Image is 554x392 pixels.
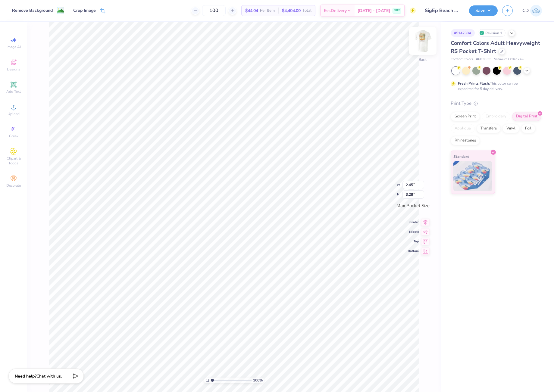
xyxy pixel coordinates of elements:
[420,5,465,17] input: Untitled Design
[451,39,540,55] span: Comfort Colors Adult Heavyweight RS Pocket T-Shirt
[522,7,529,14] span: CD
[15,373,36,379] strong: Need help?
[6,89,21,94] span: Add Text
[469,5,498,16] button: Save
[408,230,419,234] span: Middle
[6,183,21,188] span: Decorate
[476,57,491,62] span: # 6030CC
[521,124,535,133] div: Foil
[411,29,435,53] img: Back
[458,81,532,92] div: This color can be expedited for 5 day delivery.
[451,112,480,121] div: Screen Print
[522,5,542,17] a: CD
[477,124,501,133] div: Transfers
[530,5,542,17] img: Cedric Diasanta
[451,136,480,145] div: Rhinestones
[451,29,475,37] div: # 514238A
[73,7,96,14] div: Crop Image
[8,111,20,116] span: Upload
[302,8,311,14] span: Total
[451,100,542,107] div: Print Type
[36,373,62,379] span: Chat with us.
[494,57,524,62] span: Minimum Order: 24 +
[7,67,20,72] span: Designs
[451,57,473,62] span: Comfort Colors
[478,29,505,37] div: Revision 1
[419,57,427,62] div: Back
[408,239,419,244] span: Top
[458,81,490,86] strong: Fresh Prints Flash:
[7,45,21,49] span: Image AI
[202,5,226,16] input: – –
[502,124,519,133] div: Vinyl
[253,378,263,383] span: 100 %
[394,8,400,13] span: FREE
[408,249,419,253] span: Bottom
[282,8,301,14] span: $4,404.00
[12,7,53,14] div: Remove Background
[482,112,510,121] div: Embroidery
[512,112,541,121] div: Digital Print
[260,8,275,14] span: Per Item
[451,124,475,133] div: Applique
[453,153,469,160] span: Standard
[9,134,18,138] span: Greek
[453,161,492,191] img: Standard
[324,8,347,14] span: Est. Delivery
[245,8,258,14] span: $44.04
[358,8,390,14] span: [DATE] - [DATE]
[3,156,24,166] span: Clipart & logos
[408,220,419,224] span: Center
